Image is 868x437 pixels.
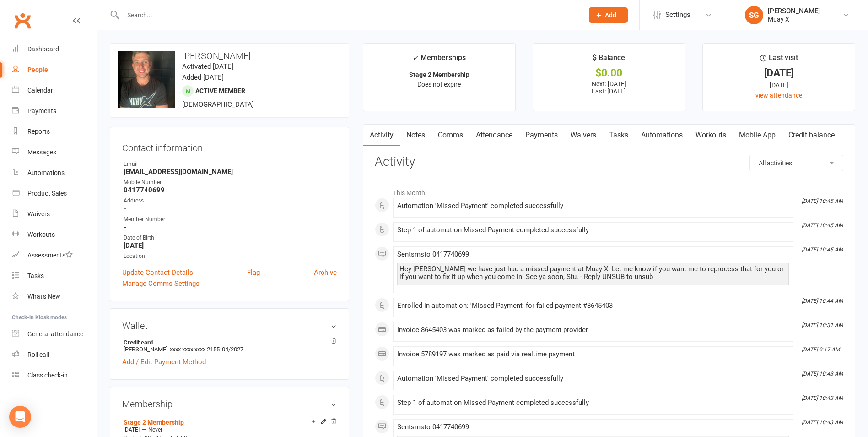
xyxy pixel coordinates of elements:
a: Workouts [12,224,97,245]
div: Roll call [27,351,49,358]
time: Activated [DATE] [182,62,233,71]
div: Memberships [412,52,466,69]
div: — [121,426,337,433]
span: xxxx xxxx xxxx 2155 [170,346,220,353]
div: Class check-in [27,371,68,379]
a: Archive [314,267,337,278]
div: Step 1 of automation Missed Payment completed successfully [397,399,789,407]
a: Attendance [469,125,519,146]
a: Payments [12,101,97,121]
a: Reports [12,121,97,142]
button: Add [589,7,628,23]
div: Email [124,160,337,169]
div: Dashboard [27,45,59,53]
a: General attendance kiosk mode [12,324,97,344]
strong: Credit card [124,339,332,346]
a: Waivers [564,125,603,146]
span: 04/2027 [222,346,243,353]
div: Automation 'Missed Payment' completed successfully [397,202,789,210]
i: [DATE] 10:44 AM [802,298,843,304]
a: Product Sales [12,183,97,204]
span: Active member [195,87,245,94]
a: Tasks [12,266,97,286]
div: Hey [PERSON_NAME] we have just had a missed payment at Muay X. Let me know if you want me to repr... [399,265,787,281]
a: Add / Edit Payment Method [122,356,206,367]
div: Invoice 8645403 was marked as failed by the payment provider [397,326,789,334]
a: What's New [12,286,97,307]
a: Automations [12,163,97,183]
div: Invoice 5789197 was marked as paid via realtime payment [397,350,789,358]
div: [DATE] [711,80,846,90]
span: Sent sms to 0417740699 [397,250,469,258]
a: Comms [431,125,469,146]
div: Open Intercom Messenger [9,406,31,428]
div: Messages [27,148,56,156]
div: Tasks [27,272,44,279]
a: Payments [519,125,564,146]
li: [PERSON_NAME] [122,338,337,354]
a: Class kiosk mode [12,365,97,386]
div: [DATE] [711,68,846,78]
a: Activity [363,125,400,146]
span: Never [148,426,162,433]
a: Credit balance [782,125,841,146]
span: Add [605,11,616,19]
p: Next: [DATE] Last: [DATE] [541,80,677,95]
div: [PERSON_NAME] [768,7,820,15]
i: [DATE] 10:43 AM [802,419,843,426]
a: Notes [400,125,431,146]
div: Product Sales [27,190,67,197]
a: Flag [247,267,260,278]
span: Sent sms to 0417740699 [397,423,469,431]
div: Muay X [768,15,820,23]
i: [DATE] 10:45 AM [802,198,843,204]
a: People [12,60,97,80]
h3: Contact information [122,139,337,153]
a: Stage 2 Membership [124,419,184,426]
div: Last visit [760,52,798,68]
li: This Month [375,183,843,198]
div: Step 1 of automation Missed Payment completed successfully [397,226,789,234]
div: Date of Birth [124,234,337,242]
a: Dashboard [12,39,97,60]
div: $ Balance [593,52,625,68]
i: [DATE] 10:45 AM [802,246,843,253]
span: [DATE] [124,426,140,433]
strong: - [124,205,337,213]
div: What's New [27,293,60,300]
strong: Stage 2 Membership [409,71,469,78]
a: Manage Comms Settings [122,278,199,289]
span: Settings [665,5,690,25]
span: [DEMOGRAPHIC_DATA] [182,100,254,109]
strong: [DATE] [124,241,337,250]
div: People [27,66,48,73]
div: Location [124,252,337,261]
div: SG [745,6,763,24]
a: Automations [635,125,689,146]
time: Added [DATE] [182,73,224,82]
i: [DATE] 9:17 AM [802,346,840,353]
div: $0.00 [541,68,677,78]
strong: - [124,223,337,231]
div: Assessments [27,251,73,259]
i: ✓ [412,54,418,62]
i: [DATE] 10:31 AM [802,322,843,328]
div: Reports [27,128,50,135]
div: Automations [27,169,65,176]
div: Member Number [124,215,337,224]
div: Enrolled in automation: 'Missed Payment' for failed payment #8645403 [397,302,789,310]
input: Search... [120,9,577,22]
a: Mobile App [733,125,782,146]
a: Clubworx [11,9,34,32]
i: [DATE] 10:43 AM [802,371,843,377]
a: view attendance [755,92,802,99]
a: Messages [12,142,97,163]
i: [DATE] 10:43 AM [802,395,843,401]
div: Automation 'Missed Payment' completed successfully [397,375,789,382]
div: Workouts [27,231,55,238]
a: Workouts [689,125,733,146]
h3: [PERSON_NAME] [118,51,341,61]
div: Calendar [27,87,53,94]
a: Calendar [12,80,97,101]
a: Tasks [603,125,635,146]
